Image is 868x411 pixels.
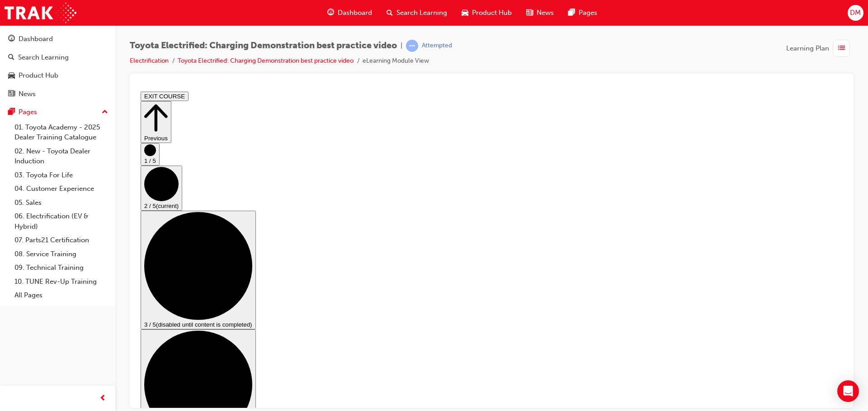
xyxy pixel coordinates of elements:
[99,393,106,404] span: prev-icon
[396,8,447,18] span: Search Learning
[786,43,829,54] span: Learning Plan
[8,35,15,43] span: guage-icon
[19,107,37,117] div: Pages
[5,3,76,23] img: Trak
[11,182,112,196] a: 04. Customer Experience
[363,56,429,66] li: eLearning Module View
[462,7,468,18] span: car-icon
[850,8,861,18] span: DM
[4,49,112,66] a: Search Learning
[4,31,112,47] a: Dashboard
[526,7,533,18] span: news-icon
[11,261,112,275] a: 09. Technical Training
[11,168,112,182] a: 03. Toyota For Life
[320,4,379,22] a: guage-iconDashboard
[8,108,15,116] span: pages-icon
[838,43,845,54] span: list-icon
[7,233,19,240] span: 3 / 5
[4,104,112,120] button: Pages
[4,29,112,104] button: DashboardSearch LearningProduct HubNews
[4,78,45,123] button: 2 / 5(current)
[472,8,512,18] span: Product Hub
[401,41,402,51] span: |
[19,34,53,44] div: Dashboard
[537,8,554,18] span: News
[8,90,15,98] span: news-icon
[11,288,112,302] a: All Pages
[11,120,112,144] a: 01. Toyota Academy - 2025 Dealer Training Catalogue
[19,70,58,81] div: Product Hub
[102,106,108,118] span: up-icon
[11,144,112,168] a: 02. New - Toyota Dealer Induction
[786,40,854,57] button: Learning Plan
[4,67,112,84] a: Product Hub
[519,4,561,22] a: news-iconNews
[454,4,519,22] a: car-iconProduct Hub
[8,54,14,62] span: search-icon
[379,4,454,22] a: search-iconSearch Learning
[18,52,69,63] div: Search Learning
[848,5,863,21] button: DM
[11,247,112,261] a: 08. Service Training
[579,8,597,18] span: Pages
[837,380,859,402] div: Open Intercom Messenger
[327,7,334,18] span: guage-icon
[130,41,397,51] span: Toyota Electrified: Charging Demonstration best practice video
[4,86,112,102] a: News
[8,72,15,80] span: car-icon
[4,123,119,241] button: 3 / 5(disabled until content is completed)
[11,196,112,210] a: 05. Sales
[7,47,31,54] span: Previous
[422,42,452,50] div: Attempted
[178,57,354,65] a: Toyota Electrified: Charging Demonstration best practice video
[4,55,23,78] button: 1 / 5
[7,69,19,76] span: 1 / 5
[11,209,112,233] a: 06. Electrification (EV & Hybrid)
[130,57,169,65] a: Electrification
[4,4,52,13] button: EXIT COURSE
[568,7,575,18] span: pages-icon
[19,89,36,99] div: News
[387,7,393,18] span: search-icon
[11,275,112,289] a: 10. TUNE Rev-Up Training
[11,233,112,247] a: 07. Parts21 Certification
[7,115,19,121] span: 2 / 5
[4,13,34,55] button: Previous
[338,8,372,18] span: Dashboard
[561,4,604,22] a: pages-iconPages
[406,40,418,52] span: learningRecordVerb_ATTEMPT-icon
